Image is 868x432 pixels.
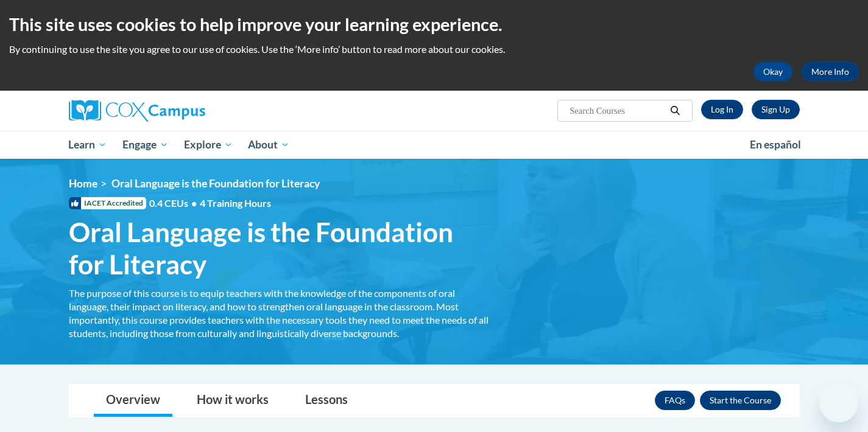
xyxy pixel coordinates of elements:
[111,177,320,190] span: Oral Language is the Foundation for Literacy
[9,43,859,56] p: By continuing to use the site you agree to our use of cookies. Use the ‘More info’ button to read...
[69,100,300,122] a: Cox Campus
[122,138,168,152] span: Engage
[200,197,271,209] span: 4 Training Hours
[94,385,172,417] a: Overview
[149,197,271,210] span: 0.4 CEUs
[700,391,781,410] button: Enroll
[753,62,792,82] button: Okay
[68,138,107,152] span: Learn
[69,287,489,340] div: The purpose of this course is to equip teachers with the knowledge of the components of oral lang...
[802,62,859,82] a: More Info
[69,177,97,190] a: Home
[176,131,241,159] a: Explore
[9,12,859,37] h2: This site uses cookies to help improve your learning experience.
[69,216,489,280] span: Oral Language is the Foundation for Literacy
[185,385,281,417] a: How it works
[742,132,809,158] a: En español
[701,100,743,119] a: Log In
[248,138,289,152] span: About
[293,385,360,417] a: Lessons
[61,131,115,159] a: Learn
[240,131,297,159] a: About
[568,103,666,118] input: Search Courses
[191,197,197,209] span: •
[752,100,800,119] a: Register
[69,100,205,122] img: Cox Campus
[51,131,818,159] div: Main menu
[666,103,684,118] button: Search
[655,391,695,410] a: FAQs
[115,131,176,159] a: Engage
[184,138,233,152] span: Explore
[750,138,801,151] span: En español
[69,197,146,209] span: IACET Accredited
[819,383,858,422] iframe: Button to launch messaging window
